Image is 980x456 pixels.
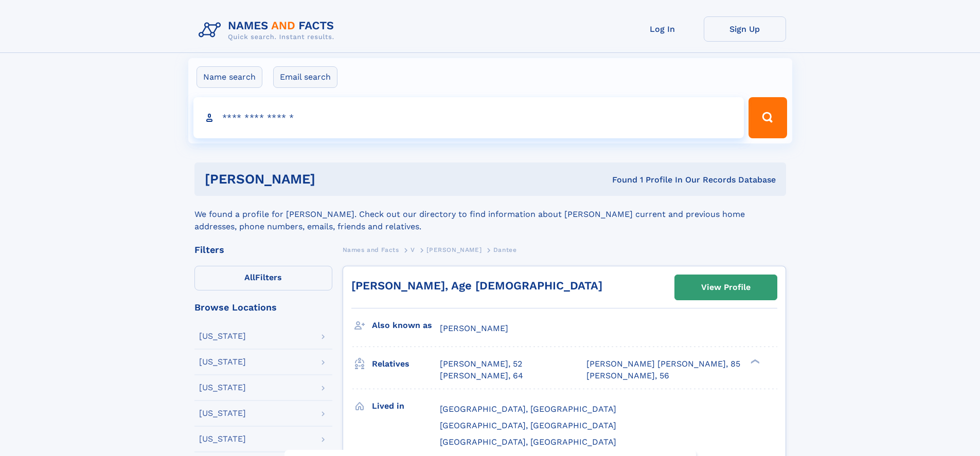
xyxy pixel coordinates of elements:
[205,173,464,186] h1: [PERSON_NAME]
[586,358,740,370] a: [PERSON_NAME] [PERSON_NAME], 85
[440,358,522,370] a: [PERSON_NAME], 52
[244,272,255,282] span: All
[440,323,508,333] span: [PERSON_NAME]
[199,384,246,392] div: [US_STATE]
[493,246,517,253] span: Dantee
[194,266,332,290] label: Filters
[440,437,616,447] span: [GEOGRAPHIC_DATA], [GEOGRAPHIC_DATA]
[343,243,399,256] a: Names and Facts
[199,409,246,417] div: [US_STATE]
[199,358,246,366] div: [US_STATE]
[621,16,704,42] a: Log In
[372,317,440,334] h3: Also known as
[586,370,669,381] a: [PERSON_NAME], 56
[194,303,332,312] div: Browse Locations
[372,355,440,373] h3: Relatives
[704,16,786,42] a: Sign Up
[440,421,616,430] span: [GEOGRAPHIC_DATA], [GEOGRAPHIC_DATA]
[197,66,262,88] label: Name search
[273,66,337,88] label: Email search
[440,370,523,381] a: [PERSON_NAME], 64
[199,332,246,340] div: [US_STATE]
[372,397,440,415] h3: Lived in
[193,97,744,138] input: search input
[199,435,246,443] div: [US_STATE]
[675,275,777,300] a: View Profile
[194,16,343,44] img: Logo Names and Facts
[426,246,482,253] span: [PERSON_NAME]
[748,358,760,365] div: ❯
[426,243,482,256] a: [PERSON_NAME]
[411,243,415,256] a: V
[194,196,786,233] div: We found a profile for [PERSON_NAME]. Check out our directory to find information about [PERSON_N...
[749,97,787,138] button: Search Button
[411,246,415,253] span: V
[701,276,751,299] div: View Profile
[464,174,776,186] div: Found 1 Profile In Our Records Database
[440,404,616,414] span: [GEOGRAPHIC_DATA], [GEOGRAPHIC_DATA]
[194,245,332,254] div: Filters
[351,279,602,292] a: [PERSON_NAME], Age [DEMOGRAPHIC_DATA]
